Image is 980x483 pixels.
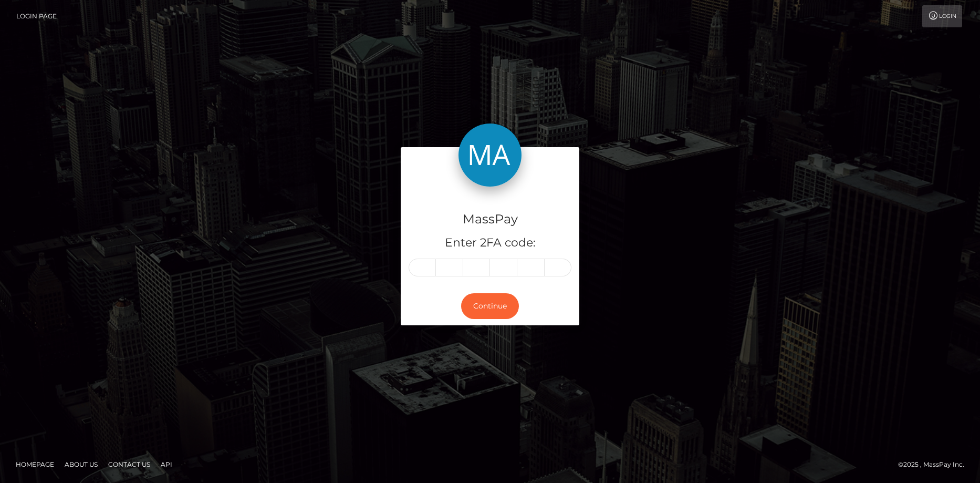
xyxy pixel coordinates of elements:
[60,456,102,472] a: About Us
[409,235,571,251] h5: Enter 2FA code:
[157,456,176,472] a: API
[12,456,58,472] a: Homepage
[458,124,522,187] img: MassPay
[922,5,962,27] a: Login
[461,293,519,319] button: Continue
[104,456,154,472] a: Contact Us
[898,459,972,470] div: © 2025 , MassPay Inc.
[16,5,57,27] a: Login Page
[409,210,571,229] h4: MassPay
